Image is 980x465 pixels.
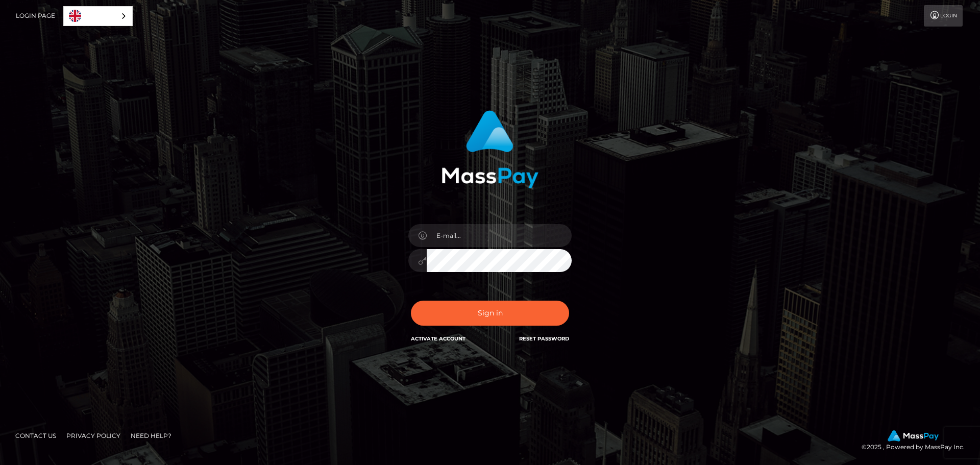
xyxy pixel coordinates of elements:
[11,428,60,444] a: Contact Us
[862,430,972,453] div: © 2025 , Powered by MassPay Inc.
[63,6,133,26] div: Language
[924,5,963,27] a: Login
[411,335,465,342] a: Activate Account
[888,430,939,442] img: MassPay
[411,301,569,326] button: Sign in
[442,110,538,188] img: MassPay Login
[16,5,55,27] a: Login Page
[64,7,132,26] a: English
[63,6,133,26] aside: Language selected: English
[62,428,125,444] a: Privacy Policy
[127,428,176,444] a: Need Help?
[519,335,569,342] a: Reset Password
[427,224,572,247] input: E-mail...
